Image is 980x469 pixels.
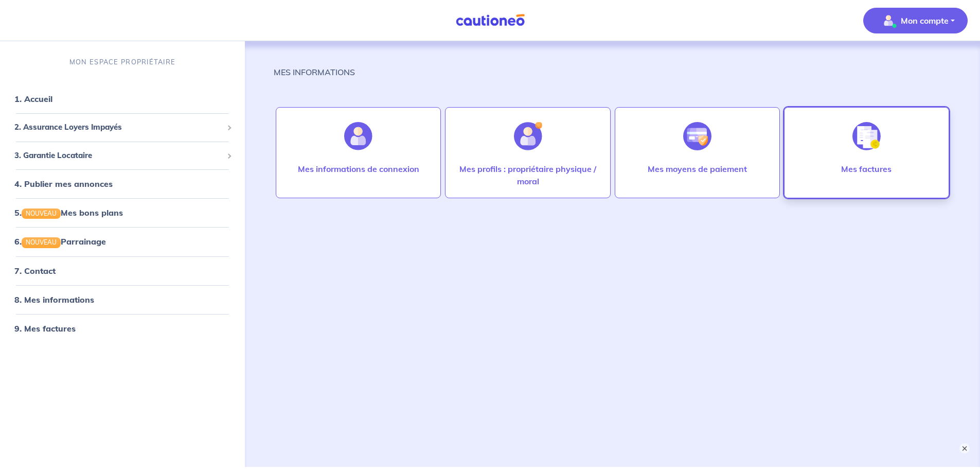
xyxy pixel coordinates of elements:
div: 2. Assurance Loyers Impayés [4,117,241,137]
div: 1. Accueil [4,89,241,109]
div: 6.NOUVEAUParrainage [4,231,241,252]
a: 4. Publier mes annonces [14,179,113,189]
p: Mes profils : propriétaire physique / moral [456,163,599,187]
img: illu_credit_card_no_anim.svg [683,122,711,150]
button: × [959,443,970,454]
div: 8. Mes informations [4,289,241,310]
img: illu_account_add.svg [514,122,542,150]
p: Mes factures [841,163,892,175]
div: 9. Mes factures [4,318,241,339]
p: MES INFORMATIONS [274,66,355,78]
span: 2. Assurance Loyers Impayés [14,121,223,133]
button: illu_account_valid_menu.svgMon compte [863,8,968,33]
p: Mon compte [901,14,949,27]
p: MON ESPACE PROPRIÉTAIRE [69,57,175,67]
span: 3. Garantie Locataire [14,150,223,162]
div: 5.NOUVEAUMes bons plans [4,202,241,223]
div: 4. Publier mes annonces [4,173,241,194]
img: Cautioneo [452,14,529,27]
div: 7. Contact [4,260,241,281]
a: 5.NOUVEAUMes bons plans [14,207,123,218]
a: 8. Mes informations [14,294,94,305]
a: 6.NOUVEAUParrainage [14,236,106,247]
img: illu_account_valid_menu.svg [880,12,897,29]
a: 7. Contact [14,266,56,276]
a: 1. Accueil [14,94,52,104]
p: Mes informations de connexion [298,163,419,175]
img: illu_invoice.svg [852,122,881,150]
img: illu_account.svg [344,122,372,150]
a: 9. Mes factures [14,323,76,334]
p: Mes moyens de paiement [648,163,747,175]
div: 3. Garantie Locataire [4,146,241,166]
